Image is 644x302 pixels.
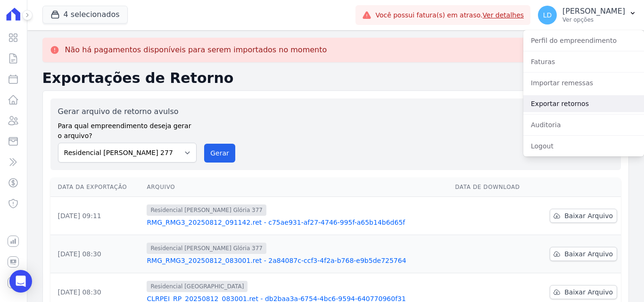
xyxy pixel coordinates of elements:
label: Para qual empreendimento deseja gerar o arquivo? [58,117,197,141]
p: [PERSON_NAME] [562,7,625,16]
th: Data da Exportação [50,178,143,197]
th: Arquivo [143,178,451,197]
div: Open Intercom Messenger [9,270,32,293]
a: Baixar Arquivo [550,247,617,261]
h2: Exportações de Retorno [42,70,629,87]
button: 4 selecionados [42,6,128,24]
td: [DATE] 08:30 [50,235,143,273]
button: LD [PERSON_NAME] Ver opções [530,2,644,28]
label: Gerar arquivo de retorno avulso [58,106,197,117]
span: Residencial [GEOGRAPHIC_DATA] [147,281,248,292]
a: Exportar retornos [523,95,644,112]
span: Residencial [PERSON_NAME] Glória 377 [147,243,266,254]
a: RMG_RMG3_20250812_091142.ret - c75ae931-af27-4746-995f-a65b14b6d65f [147,218,447,227]
a: Ver detalhes [483,11,524,19]
td: [DATE] 09:11 [50,197,143,235]
span: Você possui fatura(s) em atraso. [375,10,524,20]
p: Ver opções [562,16,625,24]
button: Gerar [204,144,235,163]
span: Baixar Arquivo [564,211,613,220]
span: Baixar Arquivo [564,287,613,297]
span: LD [543,12,552,18]
a: Baixar Arquivo [550,209,617,223]
th: Data de Download [451,178,535,197]
a: Logout [523,138,644,155]
a: Perfil do empreendimento [523,32,644,49]
p: Não há pagamentos disponíveis para serem importados no momento [65,45,327,55]
a: Faturas [523,53,644,70]
a: Auditoria [523,116,644,133]
a: RMG_RMG3_20250812_083001.ret - 2a84087c-ccf3-4f2a-b768-e9b5de725764 [147,256,447,265]
a: Baixar Arquivo [550,285,617,299]
span: Residencial [PERSON_NAME] Glória 377 [147,204,266,216]
a: Importar remessas [523,74,644,91]
span: Baixar Arquivo [564,249,613,259]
